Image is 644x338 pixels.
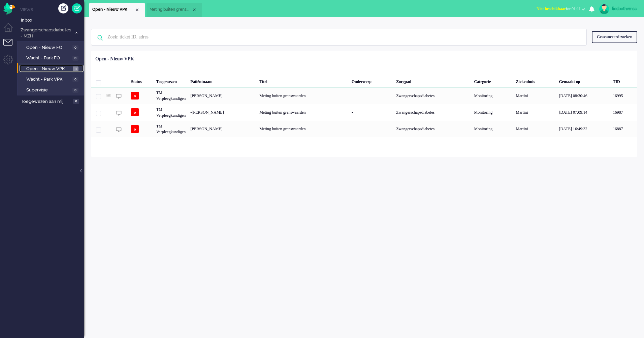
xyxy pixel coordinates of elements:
[20,54,84,61] a: Wacht - Park FO 0
[556,87,610,104] div: [DATE] 08:30:46
[150,7,192,12] span: Meting buiten grenswaarden
[192,7,197,12] div: Close tab
[58,3,68,13] div: Creëer ticket
[26,66,71,72] span: Open - Nieuw VPK
[26,45,71,51] span: Open - Nieuw FO
[92,7,134,12] span: Open - Nieuw VPK
[73,66,78,72] span: 3
[3,3,15,15] img: flow_omnibird.svg
[154,74,188,87] div: Toegewezen
[537,6,566,11] span: Niet beschikbaar
[349,74,394,87] div: Onderwerp
[20,44,84,51] a: Open - Nieuw FO 0
[131,125,139,133] span: o
[91,87,637,104] div: 16995
[257,87,349,104] div: Meting buiten grenswaarden
[394,121,472,137] div: Zwangerschapsdiabetes
[349,87,394,104] div: -
[257,121,349,137] div: Meting buiten grenswaarden
[134,7,140,12] div: Close tab
[394,74,472,87] div: Zorgpad
[472,104,513,120] div: Monitoring
[20,16,84,24] a: Inbox
[556,104,610,120] div: [DATE] 07:09:14
[154,104,188,120] div: TM Verpleegkundigen
[154,121,188,137] div: TM Verpleegkundigen
[472,74,513,87] div: Categorie
[154,87,188,104] div: TM Verpleegkundigen
[556,74,610,87] div: Gemaakt op
[91,121,637,137] div: 16887
[610,74,637,87] div: TID
[537,6,581,11] span: for 01:11
[514,121,557,137] div: Martini
[26,55,71,61] span: Wacht - Park FO
[472,87,513,104] div: Monitoring
[533,2,589,17] li: Niet beschikbaarfor 01:11
[592,31,637,43] div: Geavanceerd zoeken
[72,77,78,82] span: 0
[20,27,72,39] span: Zwangerschapsdiabetes - MZH
[91,29,109,47] img: ic-search-icon.svg
[598,4,637,14] a: liesbethvmsc
[129,74,154,87] div: Status
[20,75,84,83] a: Wacht - Park VPK 0
[91,104,637,120] div: 16987
[257,74,349,87] div: Titel
[147,3,202,17] li: 16995
[472,121,513,137] div: Monitoring
[21,98,71,105] span: Toegewezen aan mij
[89,3,145,17] li: View
[349,121,394,137] div: -
[556,121,610,137] div: [DATE] 16:49:32
[72,45,78,50] span: 0
[20,86,84,93] a: Supervisie 0
[599,4,609,14] img: avatar
[188,121,257,137] div: [PERSON_NAME]
[394,87,472,104] div: Zwangerschapsdiabetes
[188,104,257,120] div: -[PERSON_NAME]
[73,99,79,104] span: 0
[131,108,139,116] span: o
[20,7,84,12] li: Views
[533,4,589,14] button: Niet beschikbaarfor 01:11
[188,74,257,87] div: Patiëntnaam
[102,29,577,45] input: Zoek: ticket ID, adres
[26,87,71,93] span: Supervisie
[3,23,19,38] li: Dashboard menu
[116,110,122,116] img: ic_chat_grey.svg
[514,104,557,120] div: Martini
[95,56,134,62] div: Open - Nieuw VPK
[610,121,637,137] div: 16887
[72,88,78,93] span: 0
[257,104,349,120] div: Meting buiten grenswaarden
[514,87,557,104] div: Martini
[188,87,257,104] div: [PERSON_NAME]
[116,127,122,133] img: ic_chat_grey.svg
[349,104,394,120] div: -
[3,4,15,9] a: Omnidesk
[116,93,122,99] img: ic_chat_grey.svg
[394,104,472,120] div: Zwangerschapsdiabetes
[131,92,139,100] span: o
[610,104,637,120] div: 16987
[72,3,82,13] a: Quick Ticket
[72,56,78,61] span: 0
[20,65,84,72] a: Open - Nieuw VPK 3
[26,76,71,83] span: Wacht - Park VPK
[3,55,19,70] li: Admin menu
[20,97,84,105] a: Toegewezen aan mij 0
[610,87,637,104] div: 16995
[21,17,84,24] span: Inbox
[514,74,557,87] div: Ziekenhuis
[3,39,19,54] li: Tickets menu
[612,5,637,12] div: liesbethvmsc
